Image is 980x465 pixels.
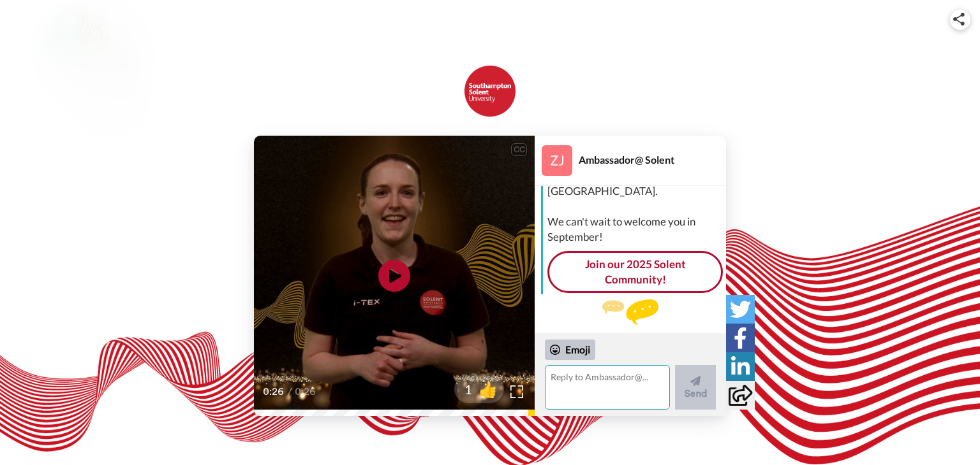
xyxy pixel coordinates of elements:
[263,384,285,399] span: 0:26
[472,379,504,399] span: 👍
[579,154,725,166] div: Ambassador@ Solent
[602,299,658,325] img: message.svg
[545,340,595,360] div: Emoji
[953,13,965,25] img: ic_share.svg
[542,145,572,176] img: Profile Image
[535,299,726,346] div: Send Ambassador@ a reply.
[295,384,317,399] span: 0:26
[547,251,723,294] a: Join our 2025 Solent Community!
[288,384,292,399] span: /
[454,380,472,398] span: 1
[464,66,516,117] img: Solent University logo
[675,365,716,410] button: Send
[454,375,504,403] button: 1👍
[511,143,527,156] div: CC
